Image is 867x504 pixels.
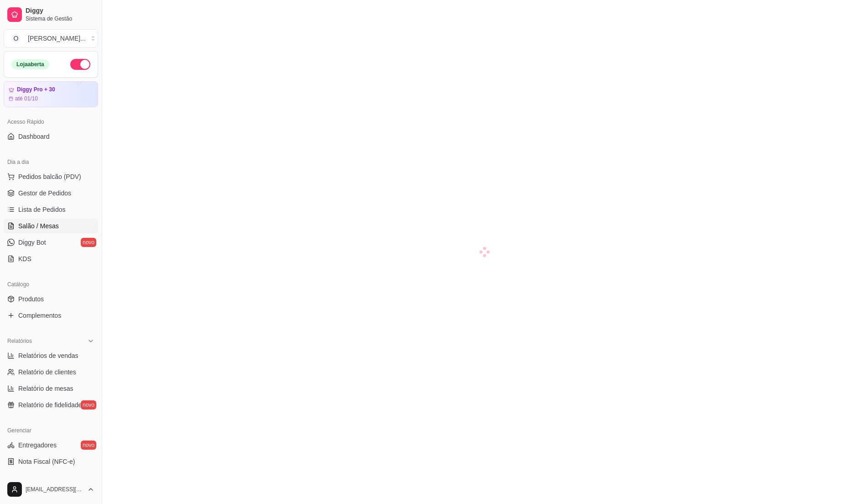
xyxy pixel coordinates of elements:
[18,254,31,263] span: KDS
[4,115,98,129] div: Acesso Rápido
[4,155,98,169] div: Dia a dia
[28,34,86,43] div: [PERSON_NAME] ...
[4,219,98,233] a: Salão / Mesas
[18,238,46,247] span: Diggy Bot
[4,348,98,363] a: Relatórios de vendas
[4,423,98,438] div: Gerenciar
[4,81,98,107] a: Diggy Pro + 30até 01/10
[26,486,84,493] span: [EMAIL_ADDRESS][DOMAIN_NAME]
[18,205,66,214] span: Lista de Pedidos
[18,189,71,198] span: Gestor de Pedidos
[18,172,81,181] span: Pedidos balcão (PDV)
[4,381,98,396] a: Relatório de mesas
[7,337,32,345] span: Relatórios
[4,478,98,500] button: [EMAIL_ADDRESS][DOMAIN_NAME]
[4,454,98,469] a: Nota Fiscal (NFC-e)
[4,277,98,292] div: Catálogo
[18,311,61,320] span: Complementos
[4,398,98,412] a: Relatório de fidelidadenovo
[4,471,98,485] a: Controle de caixa
[18,351,78,360] span: Relatórios de vendas
[18,221,59,231] span: Salão / Mesas
[18,384,73,393] span: Relatório de mesas
[4,308,98,323] a: Complementos
[4,202,98,217] a: Lista de Pedidos
[4,365,98,379] a: Relatório de clientes
[4,186,98,200] a: Gestor de Pedidos
[26,15,94,22] span: Sistema de Gestão
[4,29,98,47] button: Select a team
[26,7,94,15] span: Diggy
[18,473,68,483] span: Controle de caixa
[70,59,90,70] button: Alterar Status
[11,34,21,43] span: O
[18,132,50,141] span: Dashboard
[18,457,75,466] span: Nota Fiscal (NFC-e)
[4,129,98,144] a: Dashboard
[4,438,98,452] a: Entregadoresnovo
[4,4,98,26] a: DiggySistema de Gestão
[18,441,57,450] span: Entregadores
[4,292,98,306] a: Produtos
[17,86,55,93] article: Diggy Pro + 30
[18,294,44,304] span: Produtos
[18,400,82,409] span: Relatório de fidelidade
[11,59,49,69] div: Loja aberta
[4,235,98,250] a: Diggy Botnovo
[18,367,76,377] span: Relatório de clientes
[15,95,38,102] article: até 01/10
[4,252,98,266] a: KDS
[4,169,98,184] button: Pedidos balcão (PDV)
